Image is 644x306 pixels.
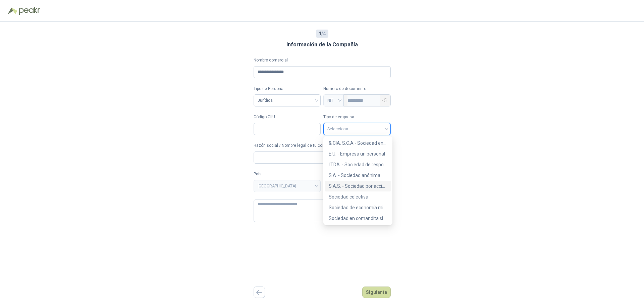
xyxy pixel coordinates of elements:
div: S.A. - Sociedad anónima [329,172,387,179]
span: NIT [327,95,340,105]
h3: Información de la Compañía [286,40,358,49]
img: Peakr [19,7,40,15]
label: Código CIIU [254,114,321,120]
button: Siguiente [362,287,391,298]
span: - 5 [381,95,387,106]
div: Sociedad colectiva [329,193,387,201]
div: E.U. - Empresa unipersonal [329,150,387,158]
div: Sociedad de economía mixta [329,204,387,211]
div: Sociedad de economía mixta [325,202,391,213]
div: S.A.S. - Sociedad por acciones simplificada [329,182,387,190]
label: Razón social / Nombre legal de tu compañía [254,142,391,149]
div: LTDA. - Sociedad de responsabilidad limitada [329,161,387,168]
label: Pais [254,171,321,177]
div: Sociedad en comandita simple [329,215,387,222]
div: S.A.S. - Sociedad por acciones simplificada [325,181,391,191]
b: 1 [319,31,321,36]
div: Sociedad colectiva [325,191,391,202]
label: Tipo de Persona [254,86,321,92]
div: & CIA. S.C.A - Sociedad en comandita por acciones [329,139,387,147]
div: E.U. - Empresa unipersonal [325,148,391,159]
img: Logo [8,7,17,14]
span: COLOMBIA [258,181,317,191]
span: Jurídica [258,95,317,105]
label: Tipo de empresa [323,114,391,120]
div: LTDA. - Sociedad de responsabilidad limitada [325,159,391,170]
div: & CIA. S.C.A - Sociedad en comandita por acciones [325,138,391,148]
div: Sociedad en comandita simple [325,213,391,224]
label: Nombre comercial [254,57,391,63]
span: / 4 [319,30,326,37]
p: Número de documento [323,86,391,92]
div: S.A. - Sociedad anónima [325,170,391,181]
